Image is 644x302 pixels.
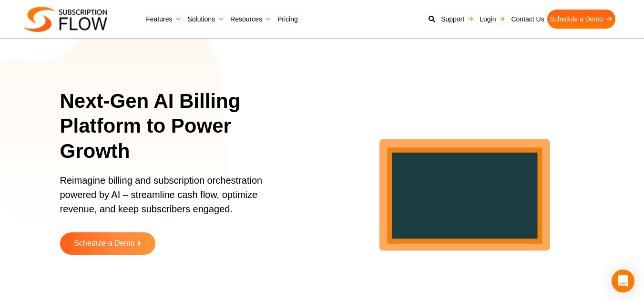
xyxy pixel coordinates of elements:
a: Support [438,10,477,29]
a: Pricing [275,10,301,29]
a: Resources [227,10,275,29]
a: Contact Us [508,10,547,29]
div: Open Intercom Messenger [612,270,634,292]
p: Reimagine billing and subscription orchestration powered by AI – streamline cash flow, optimize r... [60,173,286,226]
a: Features [143,10,184,29]
a: Schedule a Demo [60,232,155,255]
h1: Next-Gen AI Billing Platform to Power Growth [60,89,297,164]
a: Login [477,10,508,29]
img: Subscriptionflow [24,7,107,32]
a: Solutions [184,10,227,29]
span: Schedule a Demo [74,240,134,248]
a: Schedule a Demo [547,10,615,29]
